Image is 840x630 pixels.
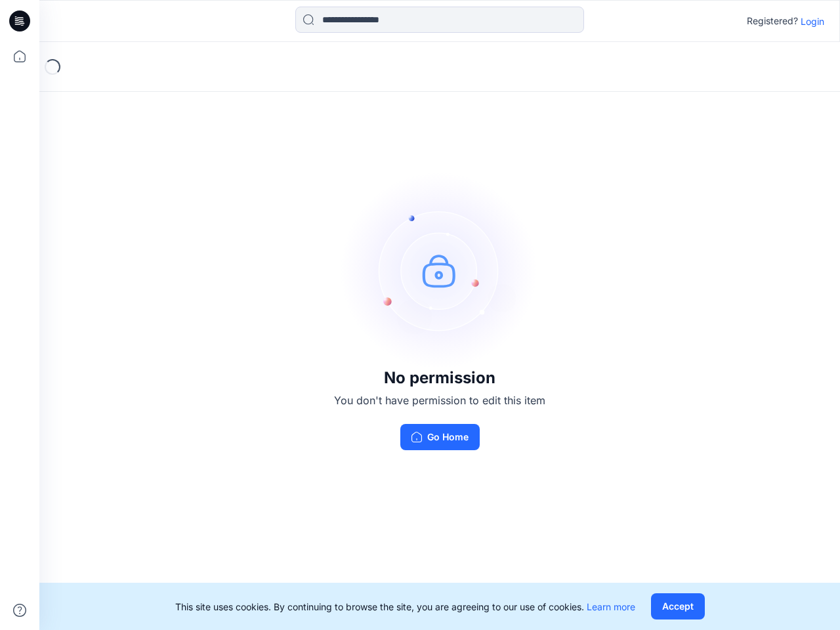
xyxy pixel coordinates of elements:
[334,392,545,408] p: You don't have permission to edit this item
[801,14,824,28] p: Login
[587,601,635,612] a: Learn more
[400,424,480,450] button: Go Home
[651,593,705,619] button: Accept
[747,13,798,29] p: Registered?
[175,600,635,614] p: This site uses cookies. By continuing to browse the site, you are agreeing to our use of cookies.
[341,172,538,369] img: no-perm.svg
[334,369,545,387] h3: No permission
